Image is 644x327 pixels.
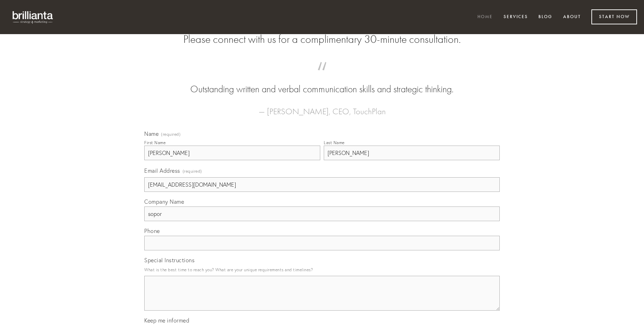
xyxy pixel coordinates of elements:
[7,7,59,27] img: brillianta - research, strategy, marketing
[559,11,585,23] a: About
[144,33,500,46] h2: Please connect with us for a complimentary 30-minute consultation.
[155,69,489,96] blockquote: Outstanding written and verbal communication skills and strategic thinking.
[183,166,202,176] span: (required)
[144,167,180,174] span: Email Address
[534,11,557,23] a: Blog
[144,257,194,264] span: Special Instructions
[473,11,497,23] a: Home
[144,140,166,145] div: First Name
[144,227,160,234] span: Phone
[155,96,489,118] figcaption: — [PERSON_NAME], CEO, TouchPlan
[144,265,500,274] p: What is the best time to reach you? What are your unique requirements and timelines?
[144,317,189,324] span: Keep me informed
[144,130,159,137] span: Name
[499,11,532,23] a: Services
[324,140,345,145] div: Last Name
[144,198,184,205] span: Company Name
[591,9,637,24] a: Start Now
[155,69,489,83] span: “
[161,132,181,137] span: (required)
